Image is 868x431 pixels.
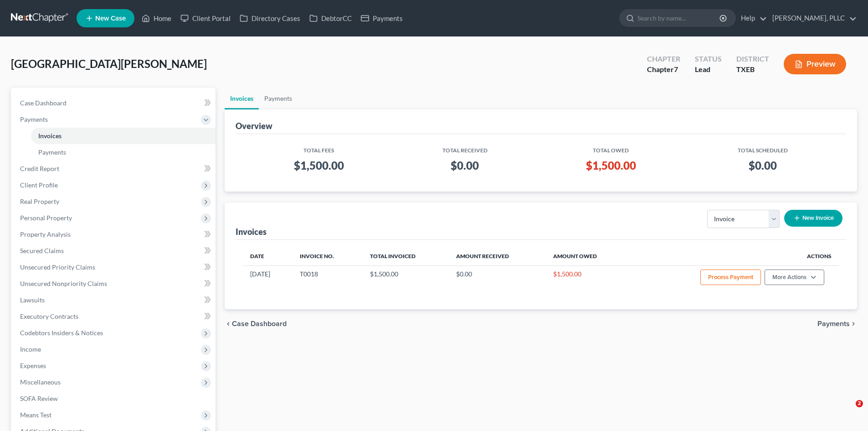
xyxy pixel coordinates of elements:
button: New Invoice [784,210,842,227]
div: Status [695,54,722,64]
span: Unsecured Nonpriority Claims [20,280,107,287]
span: Real Property [20,197,59,205]
button: More Actions [765,270,824,285]
a: Secured Claims [13,243,216,259]
a: SOFA Review [13,390,216,407]
input: Search by name... [637,10,721,26]
span: Means Test [20,411,51,419]
div: Lead [695,64,722,75]
a: Payments [259,88,298,109]
div: District [736,54,769,64]
th: Actions [630,247,839,265]
td: T0018 [293,265,363,291]
td: [DATE] [243,265,293,291]
a: [PERSON_NAME], PLLC [768,10,857,26]
th: Total Invoiced [363,247,449,265]
span: Payments [20,115,48,123]
th: Date [243,247,293,265]
button: chevron_left Case Dashboard [225,320,287,327]
a: Client Portal [176,10,235,26]
button: Preview [784,54,846,74]
a: Unsecured Priority Claims [13,259,216,275]
span: New Case [95,15,126,22]
a: Invoices [225,88,259,109]
h3: $0.00 [402,158,528,173]
th: Amount Owed [546,247,630,265]
span: Invoices [38,132,62,140]
span: Executory Contracts [20,312,78,320]
i: chevron_right [850,320,857,327]
span: Unsecured Priority Claims [20,263,95,271]
div: Chapter [647,54,680,64]
a: Lawsuits [13,292,216,308]
td: $1,500.00 [363,265,449,291]
span: Client Profile [20,181,58,189]
h3: $0.00 [694,158,832,173]
th: Amount Received [449,247,545,265]
span: Secured Claims [20,247,64,254]
div: Chapter [647,64,680,75]
span: Codebtors Insiders & Notices [20,329,103,337]
span: Case Dashboard [20,99,67,107]
span: Income [20,345,41,353]
span: SOFA Review [20,395,58,402]
a: Property Analysis [13,226,216,243]
th: Total Fees [243,141,395,155]
th: Total Received [395,141,535,155]
span: Property Analysis [20,230,71,238]
a: Case Dashboard [13,95,216,111]
button: Payments chevron_right [817,320,857,327]
h3: $1,500.00 [250,158,387,173]
i: chevron_left [225,320,232,327]
th: Total Scheduled [687,141,839,155]
a: Credit Report [13,161,216,177]
span: Personal Property [20,214,72,222]
a: DebtorCC [305,10,356,26]
span: Case Dashboard [232,320,287,327]
span: 2 [856,400,863,407]
span: 7 [674,65,678,73]
th: Total Owed [535,141,687,155]
a: Executory Contracts [13,308,216,325]
span: [GEOGRAPHIC_DATA][PERSON_NAME] [11,57,207,70]
td: $1,500.00 [546,265,630,291]
span: Miscellaneous [20,378,61,386]
span: Payments [38,148,66,156]
div: Overview [236,120,272,131]
a: Payments [31,144,216,161]
td: $0.00 [449,265,545,291]
div: Invoices [236,226,267,237]
span: Credit Report [20,165,59,172]
a: Help [736,10,767,26]
span: Lawsuits [20,296,45,304]
span: Payments [817,320,850,327]
a: Invoices [31,128,216,144]
button: Process Payment [700,270,761,285]
a: Unsecured Nonpriority Claims [13,275,216,292]
iframe: Intercom live chat [837,400,859,422]
a: Home [137,10,176,26]
h3: $1,500.00 [542,158,679,173]
th: Invoice No. [293,247,363,265]
a: Payments [356,10,407,26]
span: Expenses [20,362,46,369]
a: Directory Cases [235,10,305,26]
div: TXEB [736,64,769,75]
